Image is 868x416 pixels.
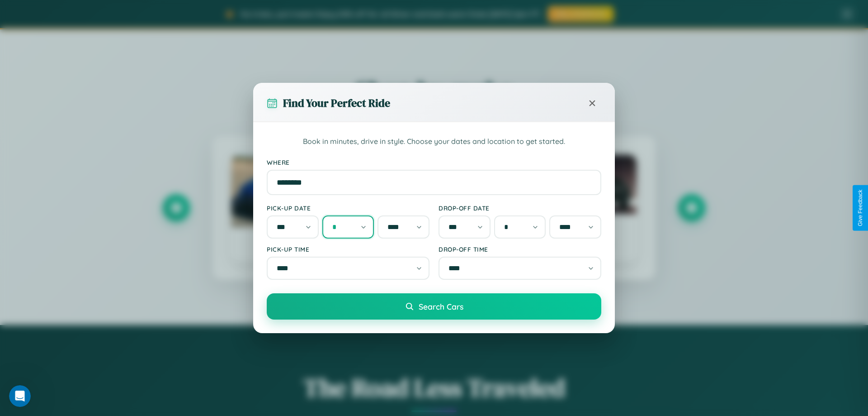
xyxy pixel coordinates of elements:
[267,245,429,253] label: Pick-up Time
[267,158,601,166] label: Where
[419,301,463,311] span: Search Cars
[439,245,601,253] label: Drop-off Time
[283,96,390,110] h3: Find Your Perfect Ride
[439,204,601,212] label: Drop-off Date
[267,293,601,320] button: Search Cars
[267,204,429,212] label: Pick-up Date
[267,136,601,148] p: Book in minutes, drive in style. Choose your dates and location to get started.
